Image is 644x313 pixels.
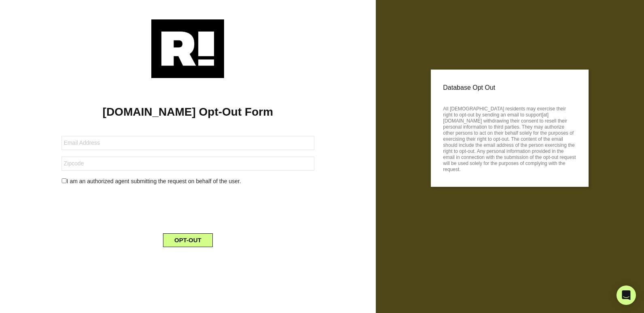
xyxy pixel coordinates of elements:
[151,19,224,78] img: Retention.com
[126,192,249,224] iframe: reCAPTCHA
[61,136,314,150] input: Email Address
[55,177,320,186] div: I am an authorized agent submitting the request on behalf of the user.
[163,233,213,247] button: OPT-OUT
[443,104,576,173] p: All [DEMOGRAPHIC_DATA] residents may exercise their right to opt-out by sending an email to suppo...
[12,105,364,119] h1: [DOMAIN_NAME] Opt-Out Form
[61,156,314,171] input: Zipcode
[443,82,576,94] p: Database Opt Out
[616,286,636,305] div: Open Intercom Messenger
